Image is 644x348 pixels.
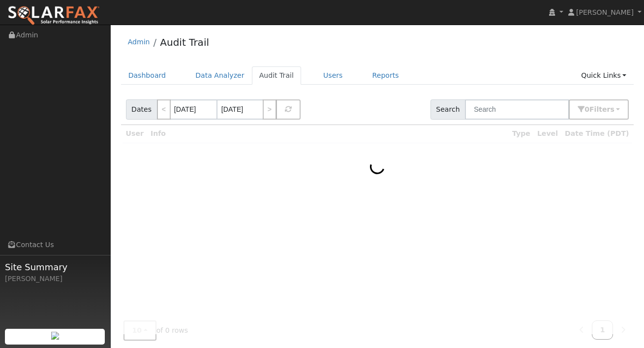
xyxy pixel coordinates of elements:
a: Dashboard [121,66,174,85]
a: Admin [128,38,150,46]
input: Search [465,99,569,120]
img: retrieve [51,332,59,340]
span: [PERSON_NAME] [576,8,634,16]
button: Refresh [276,99,301,120]
a: Reports [365,66,406,85]
a: Audit Trail [252,66,301,85]
div: [PERSON_NAME] [5,274,105,284]
span: Dates [126,99,157,120]
a: > [263,99,276,120]
span: Search [430,99,465,120]
a: Audit Trail [160,36,209,48]
a: Quick Links [574,66,634,85]
a: Users [316,66,350,85]
span: 10 [132,326,142,334]
span: Site Summary [5,260,105,274]
span: s [610,105,614,113]
img: SolarFax [7,5,100,26]
a: Data Analyzer [188,66,252,85]
span: Filter [589,105,614,113]
button: 0Filters [569,99,629,120]
a: < [157,99,171,120]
